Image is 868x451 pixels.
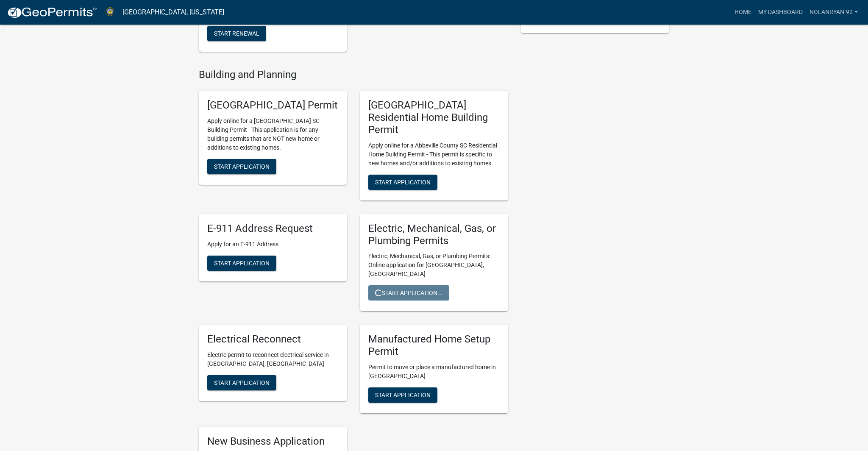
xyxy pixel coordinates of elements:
h5: Electrical Reconnect [207,333,339,345]
a: [GEOGRAPHIC_DATA], [US_STATE] [122,5,224,19]
p: Apply online for a Abbeville County SC Residential Home Building Permit - This permit is specific... [368,141,500,168]
button: Start Application [368,175,437,190]
span: Start Application [214,259,270,266]
span: Start Renewal [214,30,259,36]
p: Apply for an E-911 Address [207,240,339,249]
button: Start Application [368,387,437,403]
h5: [GEOGRAPHIC_DATA] Permit [207,99,339,111]
h5: [GEOGRAPHIC_DATA] Residential Home Building Permit [368,99,500,136]
button: Start Application... [368,285,449,301]
h5: Electric, Mechanical, Gas, or Plumbing Permits [368,223,500,247]
h5: E-911 Address Request [207,223,339,235]
button: Start Application [207,256,276,271]
p: Electric, Mechanical, Gas, or Plumbing Permits: Online application for [GEOGRAPHIC_DATA], [GEOGRA... [368,252,500,278]
span: Start Application [214,379,270,386]
a: Home [731,4,755,20]
button: Start Application [207,375,276,390]
span: Start Application... [375,290,442,296]
h4: Building and Planning [199,69,508,81]
p: Apply online for a [GEOGRAPHIC_DATA] SC Building Permit - This application is for any building pe... [207,117,339,152]
h5: Manufactured Home Setup Permit [368,333,500,358]
a: My Dashboard [755,4,806,20]
p: Permit to move or place a manufactured home in [GEOGRAPHIC_DATA] [368,363,500,381]
p: Electric permit to reconnect electrical service in [GEOGRAPHIC_DATA], [GEOGRAPHIC_DATA] [207,351,339,368]
span: Start Application [214,163,270,170]
button: Start Application [207,159,276,174]
a: nolanryan-92 [806,4,861,20]
span: Start Application [375,178,431,185]
h5: New Business Application [207,435,339,448]
span: Start Application [375,392,431,398]
button: Start Renewal [207,26,266,41]
img: Abbeville County, South Carolina [104,6,116,18]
